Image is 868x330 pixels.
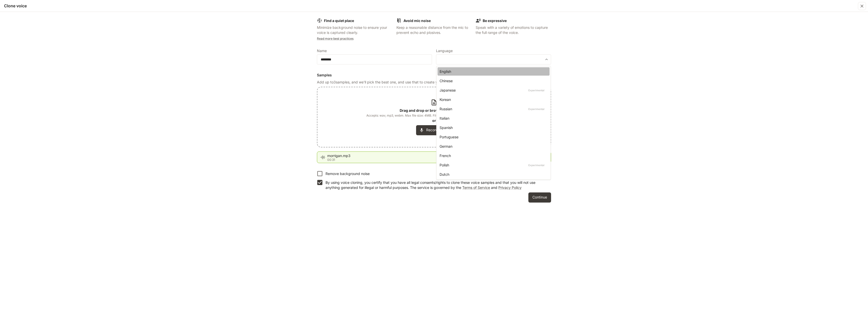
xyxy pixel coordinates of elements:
div: English [440,69,546,74]
div: Italian [440,116,546,121]
div: German [440,144,546,149]
div: French [440,153,546,158]
div: Dutch [440,172,546,177]
p: Experimental [527,88,546,93]
div: Polish [440,162,546,168]
div: Chinese [440,78,546,83]
p: Experimental [527,107,546,111]
div: Russian [440,106,546,112]
div: Korean [440,97,546,102]
div: Spanish [440,125,546,130]
p: Experimental [527,163,546,167]
div: Japanese [440,87,546,93]
div: Portuguese [440,134,546,140]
